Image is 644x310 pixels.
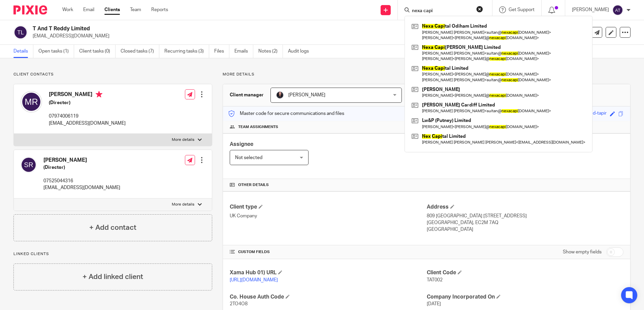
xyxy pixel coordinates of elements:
p: [PERSON_NAME] [572,6,609,13]
a: Reports [151,6,168,13]
span: TAT002 [427,278,443,282]
img: Pixie [13,5,47,14]
img: svg%3E [21,157,37,173]
a: Closed tasks (7) [121,45,159,58]
h5: (Director) [43,164,120,171]
i: Primary [96,91,102,98]
img: svg%3E [21,91,42,113]
h4: Co. House Auth Code [230,293,426,301]
span: Not selected [235,155,262,160]
a: Client tasks (0) [79,45,116,58]
h2: T And T Reddy Limited [33,25,438,32]
span: Team assignments [238,124,278,130]
p: Client contacts [13,72,212,77]
h4: CUSTOM FIELDS [230,249,426,255]
a: Details [13,45,33,58]
h4: Address [427,204,623,211]
h4: [PERSON_NAME] [49,91,126,99]
a: Files [214,45,229,58]
a: [URL][DOMAIN_NAME] [230,278,278,282]
p: More details [172,202,194,207]
p: [EMAIL_ADDRESS][DOMAIN_NAME] [49,120,126,127]
h3: Client manager [230,92,264,98]
button: Clear [476,6,483,12]
p: Linked clients [13,251,212,257]
p: 809 [GEOGRAPHIC_DATA] [STREET_ADDRESS] [427,213,623,219]
span: Assignee [230,142,253,147]
a: Team [130,6,141,13]
span: Get Support [509,7,535,12]
img: svg%3E [612,5,623,15]
img: svg%3E [13,25,28,39]
a: Audit logs [288,45,314,58]
p: More details [223,72,631,77]
h4: Company Incorporated On [427,293,623,301]
h4: [PERSON_NAME] [43,157,120,164]
p: Master code for secure communications and files [228,110,344,117]
h5: (Director) [49,99,126,106]
h4: Client type [230,204,426,211]
a: Emails [234,45,253,58]
span: [DATE] [427,302,441,306]
span: 2TO4O8 [230,302,248,306]
a: Recurring tasks (3) [164,45,209,58]
a: Email [83,6,94,13]
a: Clients [104,6,120,13]
p: 07525044316 [43,178,120,184]
p: [GEOGRAPHIC_DATA], EC2M 7AQ [427,219,623,226]
label: Show empty fields [563,249,602,255]
p: More details [172,137,194,143]
h4: + Add linked client [83,272,143,282]
p: [GEOGRAPHIC_DATA] [427,226,623,233]
p: [EMAIL_ADDRESS][DOMAIN_NAME] [43,184,120,191]
p: 07974006119 [49,113,126,120]
span: [PERSON_NAME] [288,93,325,97]
p: [EMAIL_ADDRESS][DOMAIN_NAME] [33,33,539,39]
a: Open tasks (1) [38,45,74,58]
a: Notes (2) [258,45,283,58]
p: UK Company [230,213,426,219]
a: Work [62,6,73,13]
input: Search [411,8,472,14]
h4: + Add contact [89,222,136,233]
span: Other details [238,182,269,188]
img: MicrosoftTeams-image.jfif [276,91,284,99]
h4: Xama Hub 01) URL [230,269,426,276]
h4: Client Code [427,269,623,276]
